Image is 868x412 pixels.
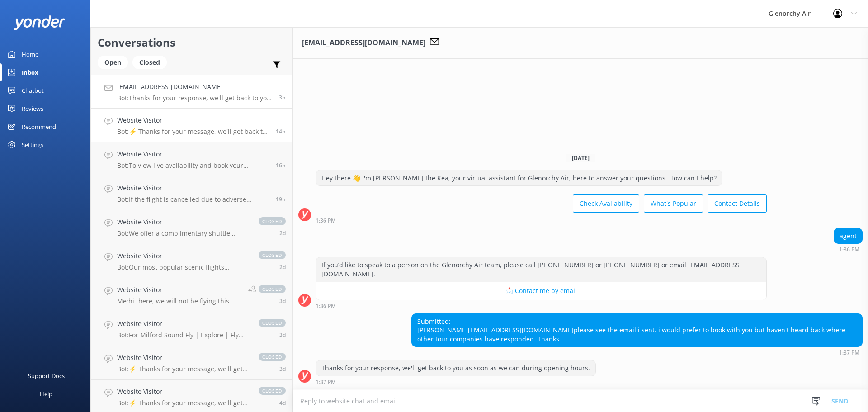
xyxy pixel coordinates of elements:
h4: Website Visitor [117,217,250,227]
div: Recommend [22,118,56,136]
div: Hey there 👋 I'm [PERSON_NAME] the Kea, your virtual assistant for Glenorchy Air, here to answer y... [316,170,722,186]
h4: Website Visitor [117,353,250,363]
a: [EMAIL_ADDRESS][DOMAIN_NAME]Bot:Thanks for your response, we'll get back to you as soon as we can... [91,75,292,109]
span: closed [259,217,286,225]
div: Inbox [22,63,38,81]
div: Settings [22,136,43,154]
p: Bot: We offer a complimentary shuttle service from a variety of locations in [GEOGRAPHIC_DATA] an... [117,229,250,237]
div: If you’d like to speak to a person on the Glenorchy Air team, please call [PHONE_NUMBER] or [PHON... [316,257,766,281]
strong: 1:36 PM [839,247,859,252]
h4: [EMAIL_ADDRESS][DOMAIN_NAME] [117,82,272,92]
a: Website VisitorBot:If the flight is cancelled due to adverse weather conditions and cannot be res... [91,176,292,210]
span: Sep 12 2025 08:50am (UTC +12:00) Pacific/Auckland [279,297,286,305]
p: Bot: Our most popular scenic flights include: - Milford Sound Fly | Cruise | Fly - Our most popul... [117,263,250,271]
strong: 1:37 PM [316,379,336,385]
p: Me: hi there, we will not be flying this morning, do you have a booking for [DATE] ? [117,297,241,305]
button: 📩 Contact me by email [316,282,766,300]
span: Sep 14 2025 09:26pm (UTC +12:00) Pacific/Auckland [276,195,286,203]
div: Sep 15 2025 01:36pm (UTC +12:00) Pacific/Auckland [834,246,863,252]
a: Website VisitorMe:hi there, we will not be flying this morning, do you have a booking for [DATE] ... [91,278,292,312]
div: agent [834,228,862,244]
a: Website VisitorBot:We offer a complimentary shuttle service from a variety of locations in [GEOGR... [91,210,292,244]
strong: 1:37 PM [839,350,859,355]
div: Closed [132,56,167,69]
span: Sep 15 2025 01:37pm (UTC +12:00) Pacific/Auckland [279,94,286,101]
a: [EMAIL_ADDRESS][DOMAIN_NAME] [468,326,574,334]
a: Website VisitorBot:⚡ Thanks for your message, we'll get back to you as soon as we can. You're als... [91,346,292,380]
a: Website VisitorBot:To view live availability and book your experience, please visit [URL][DOMAIN_... [91,142,292,176]
button: Contact Details [708,194,767,213]
div: Chatbot [22,81,44,99]
div: Sep 15 2025 01:37pm (UTC +12:00) Pacific/Auckland [411,349,863,355]
span: Sep 13 2025 12:36am (UTC +12:00) Pacific/Auckland [279,263,286,271]
span: [DATE] [566,154,595,162]
a: Website VisitorBot:Our most popular scenic flights include: - Milford Sound Fly | Cruise | Fly - ... [91,244,292,278]
div: Submitted: [PERSON_NAME] please see the email i sent. i would prefer to book with you but haven't... [412,314,862,347]
a: Website VisitorBot:For Milford Sound Fly | Explore | Fly trips, departures are available year-rou... [91,312,292,346]
a: Open [98,57,132,67]
div: Support Docs [28,367,65,385]
p: Bot: If the flight is cancelled due to adverse weather conditions and cannot be rescheduled, you ... [117,195,269,204]
span: Sep 15 2025 12:16am (UTC +12:00) Pacific/Auckland [276,161,286,169]
div: Sep 15 2025 01:36pm (UTC +12:00) Pacific/Auckland [316,303,767,309]
h4: Website Visitor [117,115,269,125]
p: Bot: ⚡ Thanks for your message, we'll get back to you as soon as we can. You're also welcome to k... [117,399,250,407]
h2: Conversations [98,34,286,51]
span: Sep 13 2025 10:30am (UTC +12:00) Pacific/Auckland [279,229,286,237]
h4: Website Visitor [117,149,269,159]
div: Thanks for your response, we'll get back to you as soon as we can during opening hours. [316,360,595,376]
span: closed [259,319,286,327]
span: closed [259,285,286,293]
span: closed [259,251,286,259]
span: Sep 12 2025 06:54am (UTC +12:00) Pacific/Auckland [279,331,286,339]
div: Sep 15 2025 01:36pm (UTC +12:00) Pacific/Auckland [316,217,767,223]
strong: 1:36 PM [316,303,336,309]
div: Sep 15 2025 01:37pm (UTC +12:00) Pacific/Auckland [316,379,596,385]
span: Sep 15 2025 02:00am (UTC +12:00) Pacific/Auckland [276,128,286,135]
div: Help [40,385,52,403]
strong: 1:36 PM [316,218,336,223]
p: Bot: ⚡ Thanks for your message, we'll get back to you as soon as we can. You're also welcome to k... [117,128,269,136]
p: Bot: For Milford Sound Fly | Explore | Fly trips, departures are available year-round at 9:00 am,... [117,331,250,339]
span: Sep 12 2025 12:52am (UTC +12:00) Pacific/Auckland [279,365,286,373]
p: Bot: ⚡ Thanks for your message, we'll get back to you as soon as we can. You're also welcome to k... [117,365,250,373]
h4: Website Visitor [117,183,269,193]
p: Bot: To view live availability and book your experience, please visit [URL][DOMAIN_NAME]. [117,161,269,170]
div: Open [98,56,128,69]
span: closed [259,353,286,361]
a: Website VisitorBot:⚡ Thanks for your message, we'll get back to you as soon as we can. You're als... [91,109,292,142]
h4: Website Visitor [117,319,250,329]
span: Sep 11 2025 01:52pm (UTC +12:00) Pacific/Auckland [279,399,286,407]
h4: Website Visitor [117,285,241,295]
img: yonder-white-logo.png [14,15,66,30]
button: Check Availability [573,194,639,213]
button: What's Popular [644,194,703,213]
a: Closed [132,57,171,67]
div: Home [22,45,38,63]
span: closed [259,387,286,395]
h4: Website Visitor [117,387,250,397]
h4: Website Visitor [117,251,250,261]
h3: [EMAIL_ADDRESS][DOMAIN_NAME] [302,37,425,49]
div: Reviews [22,99,43,118]
p: Bot: Thanks for your response, we'll get back to you as soon as we can during opening hours. [117,94,272,102]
